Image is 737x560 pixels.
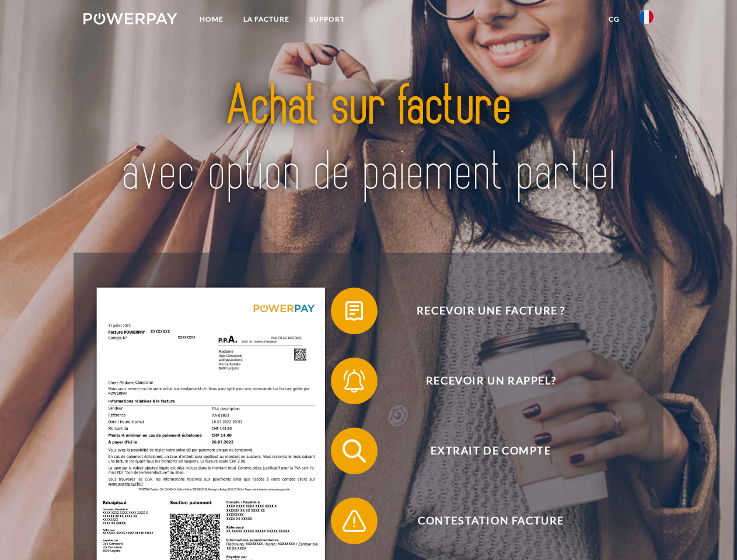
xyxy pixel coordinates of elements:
[599,9,630,30] a: CG
[331,288,634,334] button: Recevoir une facture ?
[83,13,177,24] img: logo-powerpay-white.svg
[233,9,299,30] a: LA FACTURE
[348,498,634,544] span: Contestation Facture
[299,9,355,30] a: Support
[340,506,369,535] img: qb_warning.svg
[340,436,369,466] img: qb_search.svg
[640,10,654,24] img: fr
[348,428,634,474] span: Extrait de compte
[348,288,634,334] span: Recevoir une facture ?
[331,498,634,544] button: Contestation Facture
[340,296,369,325] img: qb_bill.svg
[340,366,369,395] img: qb_bell.svg
[331,428,634,474] button: Extrait de compte
[111,56,626,223] img: title-powerpay_fr.svg
[331,358,634,404] button: Recevoir un rappel?
[190,9,233,30] a: Home
[348,358,634,404] span: Recevoir un rappel?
